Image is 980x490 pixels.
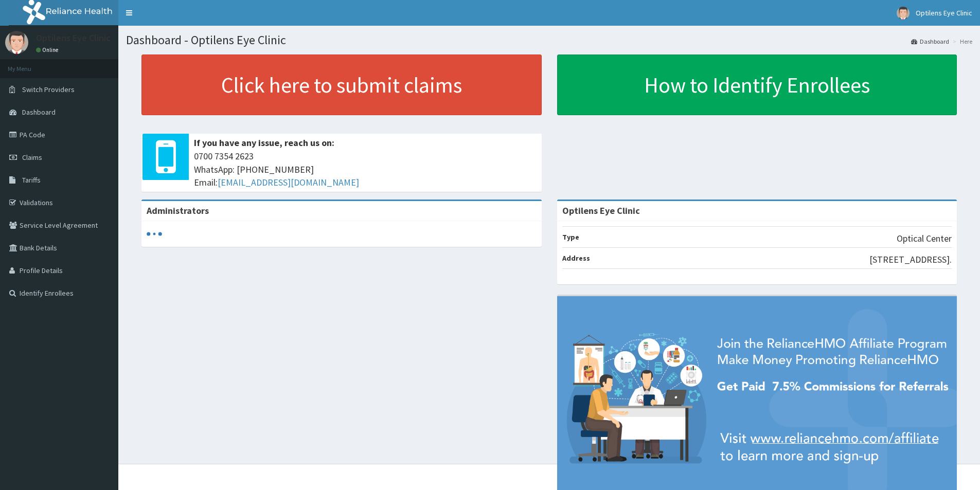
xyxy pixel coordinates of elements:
span: Dashboard [22,107,56,117]
h1: Dashboard - Optilens Eye Clinic [126,33,972,47]
img: User Image [897,7,910,20]
span: Optilens Eye Clinic [916,8,972,17]
a: How to Identify Enrollees [557,55,957,115]
span: Claims [22,153,42,162]
span: Switch Providers [22,85,75,94]
li: Here [950,37,972,46]
b: Administrators [147,205,209,216]
a: [EMAIL_ADDRESS][DOMAIN_NAME] [218,176,359,188]
p: [STREET_ADDRESS]. [869,253,952,266]
img: User Image [5,31,28,54]
a: Click here to submit claims [141,55,542,115]
a: Dashboard [911,37,949,46]
span: Tariffs [22,175,41,185]
p: Optical Center [897,232,952,245]
svg: audio-loading [147,226,162,242]
strong: Optilens Eye Clinic [562,205,640,216]
b: Type [562,232,579,242]
b: If you have any issue, reach us on: [194,137,334,149]
p: Optilens Eye Clinic [36,33,111,43]
a: Online [36,46,61,53]
b: Address [562,253,590,263]
span: 0700 7354 2623 WhatsApp: [PHONE_NUMBER] Email: [194,150,537,189]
